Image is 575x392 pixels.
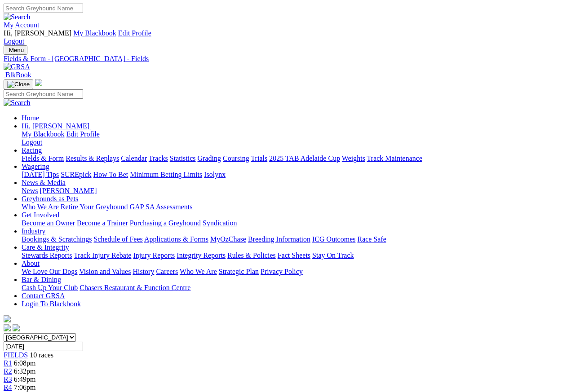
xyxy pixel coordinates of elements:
[22,179,66,186] a: News & Media
[4,359,12,367] a: R1
[133,268,154,275] a: History
[22,187,571,195] div: News & Media
[66,154,119,162] a: Results & Replays
[4,383,12,391] span: R4
[4,89,83,99] input: Search
[61,171,91,178] a: SUREpick
[22,235,92,243] a: Bookings & Scratchings
[4,37,24,45] a: Logout
[22,251,72,259] a: Stewards Reports
[22,284,78,291] a: Cash Up Your Club
[9,47,24,53] span: Menu
[22,276,61,283] a: Bar & Dining
[312,235,355,243] a: ICG Outcomes
[144,235,208,243] a: Applications & Forms
[22,227,45,235] a: Industry
[22,251,571,260] div: Care & Integrity
[14,375,36,383] span: 6:49pm
[156,268,178,275] a: Careers
[227,251,276,259] a: Rules & Policies
[22,235,571,243] div: Industry
[40,187,97,194] a: [PERSON_NAME]
[4,29,571,45] div: My Account
[4,79,33,89] button: Toggle navigation
[22,203,571,211] div: Greyhounds as Pets
[61,203,128,211] a: Retire Your Greyhound
[22,154,571,163] div: Racing
[4,367,12,375] a: R2
[367,154,422,162] a: Track Maintenance
[133,251,175,259] a: Injury Reports
[130,203,193,211] a: GAP SA Assessments
[13,324,20,331] img: twitter.svg
[219,268,259,275] a: Strategic Plan
[22,243,69,251] a: Care & Integrity
[22,260,40,267] a: About
[130,219,201,227] a: Purchasing a Greyhound
[14,367,36,375] span: 6:32pm
[30,351,53,359] span: 10 races
[79,268,131,275] a: Vision and Values
[248,235,310,243] a: Breeding Information
[73,29,116,37] a: My Blackbook
[22,171,59,178] a: [DATE] Tips
[357,235,386,243] a: Race Safe
[22,130,65,138] a: My Blackbook
[4,55,571,63] a: Fields & Form - [GEOGRAPHIC_DATA] - Fields
[66,130,100,138] a: Edit Profile
[35,79,42,86] img: logo-grsa-white.png
[4,13,31,21] img: Search
[4,71,31,79] a: BlkBook
[22,187,38,194] a: News
[198,154,221,162] a: Grading
[149,154,168,162] a: Tracks
[22,195,78,203] a: Greyhounds as Pets
[80,284,190,291] a: Chasers Restaurant & Function Centre
[22,138,42,146] a: Logout
[22,300,81,308] a: Login To Blackbook
[7,81,30,88] img: Close
[22,203,59,211] a: Who We Are
[5,71,31,79] span: BlkBook
[204,171,226,178] a: Isolynx
[251,154,267,162] a: Trials
[4,29,71,37] span: Hi, [PERSON_NAME]
[4,342,83,351] input: Select date
[74,251,131,259] a: Track Injury Rebate
[22,163,49,170] a: Wagering
[261,268,303,275] a: Privacy Policy
[4,45,27,55] button: Toggle navigation
[312,251,354,259] a: Stay On Track
[22,292,65,300] a: Contact GRSA
[4,351,28,359] a: FIELDS
[22,122,89,130] span: Hi, [PERSON_NAME]
[22,154,64,162] a: Fields & Form
[342,154,365,162] a: Weights
[22,284,571,292] div: Bar & Dining
[22,268,77,275] a: We Love Our Dogs
[170,154,196,162] a: Statistics
[4,21,40,29] a: My Account
[14,359,36,367] span: 6:08pm
[22,268,571,276] div: About
[4,375,12,383] a: R3
[4,324,11,331] img: facebook.svg
[118,29,151,37] a: Edit Profile
[223,154,249,162] a: Coursing
[203,219,237,227] a: Syndication
[4,315,11,322] img: logo-grsa-white.png
[4,99,31,107] img: Search
[22,211,59,219] a: Get Involved
[177,251,226,259] a: Integrity Reports
[269,154,340,162] a: 2025 TAB Adelaide Cup
[93,235,142,243] a: Schedule of Fees
[77,219,128,227] a: Become a Trainer
[22,122,91,130] a: Hi, [PERSON_NAME]
[22,219,571,227] div: Get Involved
[93,171,128,178] a: How To Bet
